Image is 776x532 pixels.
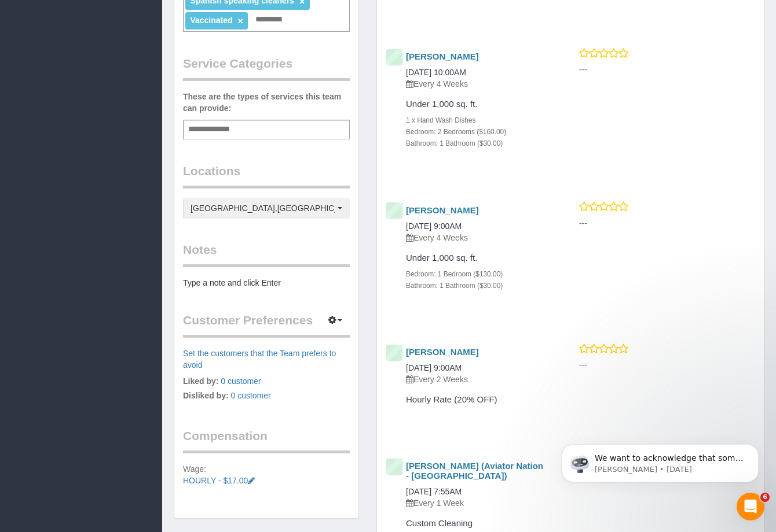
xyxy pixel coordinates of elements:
iframe: Intercom live chat [737,493,764,520]
legend: Service Categories [183,55,350,81]
a: [DATE] 7:55AM [406,487,462,496]
a: [PERSON_NAME] [406,51,479,61]
small: Bathroom: 1 Bathroom ($30.00) [406,139,503,147]
a: [DATE] 9:00AM [406,221,462,231]
a: [PERSON_NAME] (Aviator Nation - [GEOGRAPHIC_DATA]) [406,461,543,481]
a: 0 customer [221,376,261,386]
label: These are the types of services this team can provide: [183,91,350,114]
a: × [237,16,243,26]
a: [DATE] 10:00AM [406,68,466,77]
label: Liked by: [183,375,218,387]
small: 1 x Hand Wash Dishes [406,116,476,124]
h4: Under 1,000 sq. ft. [406,253,544,263]
button: [GEOGRAPHIC_DATA],[GEOGRAPHIC_DATA],[GEOGRAPHIC_DATA],Queens [183,198,350,218]
p: Every 4 Weeks [406,232,544,243]
p: Wage: [183,463,350,486]
legend: Customer Preferences [183,312,350,338]
span: Vaccinated [190,16,232,25]
p: --- [579,217,755,229]
iframe: Intercom notifications message [544,420,776,501]
label: Disliked by: [183,390,229,401]
p: Every 2 Weeks [406,374,544,385]
p: --- [579,359,755,371]
span: [GEOGRAPHIC_DATA] , [GEOGRAPHIC_DATA] , [GEOGRAPHIC_DATA] , Queens [191,202,335,214]
span: 6 [760,493,770,502]
small: Bedroom: 1 Bedroom ($130.00) [406,270,503,278]
legend: Compensation [183,427,350,453]
ol: Choose Locations [183,198,350,218]
h4: Custom Cleaning [406,519,544,529]
small: Bathroom: 1 Bathroom ($30.00) [406,282,503,290]
a: 0 customer [230,391,270,400]
a: Set the customers that the Team prefers to avoid [183,349,336,370]
p: Every 1 Week [406,497,544,509]
legend: Locations [183,162,350,189]
p: --- [579,64,755,75]
a: [PERSON_NAME] [406,347,479,357]
small: Bedroom: 2 Bedrooms ($160.00) [406,128,506,136]
a: HOURLY - $17.00 [183,476,255,485]
p: Every 4 Weeks [406,78,544,90]
h4: Hourly Rate (20% OFF) [406,395,544,405]
legend: Notes [183,241,350,267]
a: [PERSON_NAME] [406,205,479,215]
h4: Under 1,000 sq. ft. [406,99,544,109]
pre: Type a note and click Enter [183,277,350,289]
a: [DATE] 9:00AM [406,363,462,372]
